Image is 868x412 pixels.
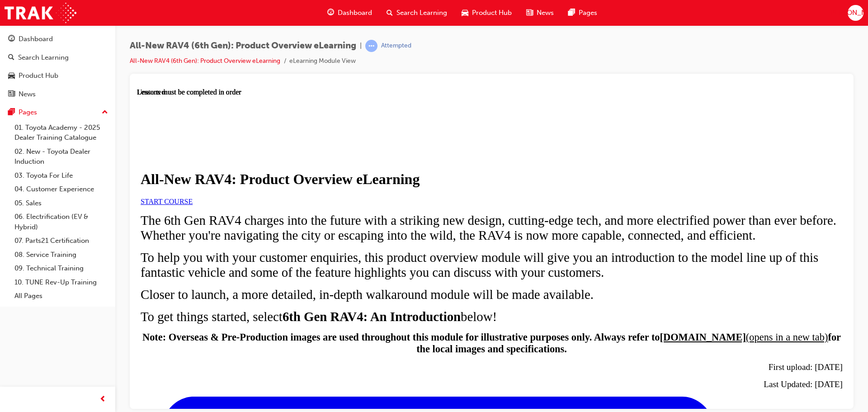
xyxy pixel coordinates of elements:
[327,7,334,19] span: guage-icon
[8,35,15,43] span: guage-icon
[454,4,519,22] a: car-iconProduct Hub
[19,34,53,44] div: Dashboard
[289,56,356,66] li: eLearning Module View
[8,90,15,99] span: news-icon
[4,49,112,66] a: Search Learning
[381,42,411,50] div: Attempted
[279,243,704,266] strong: for the local images and specifications.
[4,109,56,117] a: START COURSE
[11,169,112,183] a: 03. Toyota For Life
[18,52,69,63] div: Search Learning
[537,8,554,18] span: News
[4,83,706,99] h1: All-New RAV4: Product Overview eLearning
[11,210,112,234] a: 06. Electrification (EV & Hybrid)
[11,289,112,303] a: All Pages
[11,121,112,145] a: 01. Toyota Academy - 2025 Dealer Training Catalogue
[848,5,863,21] button: [PERSON_NAME]
[320,4,379,22] a: guage-iconDashboard
[523,243,609,255] strong: [DOMAIN_NAME]
[338,8,372,18] span: Dashboard
[523,243,691,255] a: [DOMAIN_NAME](opens in a new tab)
[11,248,112,262] a: 08. Service Training
[519,4,561,22] a: news-iconNews
[4,67,112,84] a: Product Hub
[130,57,280,65] a: All-New RAV4 (6th Gen): Product Overview eLearning
[4,31,112,47] a: Dashboard
[561,4,604,22] a: pages-iconPages
[11,196,112,210] a: 05. Sales
[462,7,468,19] span: car-icon
[4,104,112,121] button: Pages
[472,8,512,18] span: Product Hub
[632,274,706,284] span: First upload: [DATE]
[11,234,112,248] a: 07. Parts21 Certification
[4,162,681,191] span: To help you with your customer enquiries, this product overview module will give you an introduct...
[19,107,37,118] div: Pages
[526,7,533,19] span: news-icon
[19,89,36,99] div: News
[102,107,108,118] span: up-icon
[4,221,360,236] span: To get things started, select below!
[579,8,597,18] span: Pages
[11,275,112,289] a: 10. TUNE Rev-Up Training
[365,40,377,52] span: learningRecordVerb_ATTEMPT-icon
[4,29,112,104] button: DashboardSearch LearningProduct HubNews
[609,243,691,255] span: (opens in a new tab)
[5,243,523,255] strong: Note: Overseas & Pre-Production images are used throughout this module for illustrative purposes ...
[8,54,14,62] span: search-icon
[8,109,15,117] span: pages-icon
[4,199,457,213] span: Closer to launch, a more detailed, in-depth walkaround module will be made available.
[146,221,324,236] strong: 6th Gen RAV4: An Introduction
[627,291,706,301] span: Last Updated: [DATE]
[130,41,356,51] span: All-New RAV4 (6th Gen): Product Overview eLearning
[8,72,15,80] span: car-icon
[360,41,362,51] span: |
[11,145,112,169] a: 02. New - Toyota Dealer Induction
[396,8,447,18] span: Search Learning
[4,125,699,154] span: The 6th Gen RAV4 charges into the future with a striking new design, cutting-edge tech, and more ...
[19,71,58,81] div: Product Hub
[99,394,106,405] span: prev-icon
[4,86,112,103] a: News
[11,261,112,275] a: 09. Technical Training
[568,7,575,19] span: pages-icon
[5,3,76,23] img: Trak
[11,182,112,196] a: 04. Customer Experience
[387,7,393,19] span: search-icon
[379,4,454,22] a: search-iconSearch Learning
